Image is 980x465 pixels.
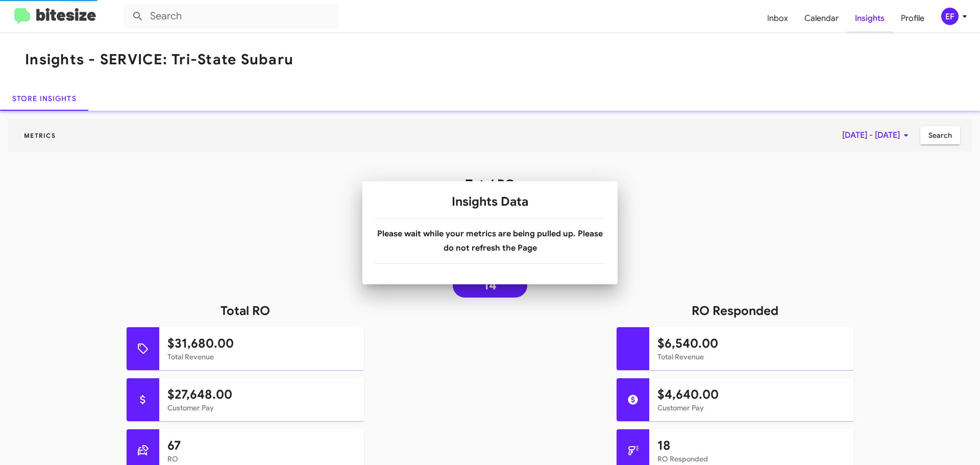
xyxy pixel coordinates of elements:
[657,335,846,352] h1: $6,540.00
[375,193,605,210] h1: Insights Data
[167,454,356,464] mat-card-subtitle: RO
[657,352,846,362] mat-card-subtitle: Total Revenue
[928,126,952,144] span: Search
[941,8,959,25] div: EF
[842,126,912,144] span: [DATE] - [DATE]
[796,4,847,33] span: Calendar
[377,229,603,253] b: Please wait while your metrics are being pulled up. Please do not refresh the Page
[490,303,980,319] h1: RO Responded
[657,403,846,413] mat-card-subtitle: Customer Pay
[167,335,356,352] h1: $31,680.00
[167,403,356,413] mat-card-subtitle: Customer Pay
[16,132,64,139] span: Metrics
[167,437,356,454] h1: 67
[167,386,356,403] h1: $27,648.00
[167,352,356,362] mat-card-subtitle: Total Revenue
[759,4,796,33] span: Inbox
[657,454,846,464] mat-card-subtitle: RO Responded
[657,386,846,403] h1: $4,640.00
[25,52,293,68] h1: Insights - SERVICE: Tri-State Subaru
[893,4,933,33] span: Profile
[847,4,893,33] span: Insights
[124,4,338,29] input: Search
[483,280,497,290] span: 14
[657,437,846,454] h1: 18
